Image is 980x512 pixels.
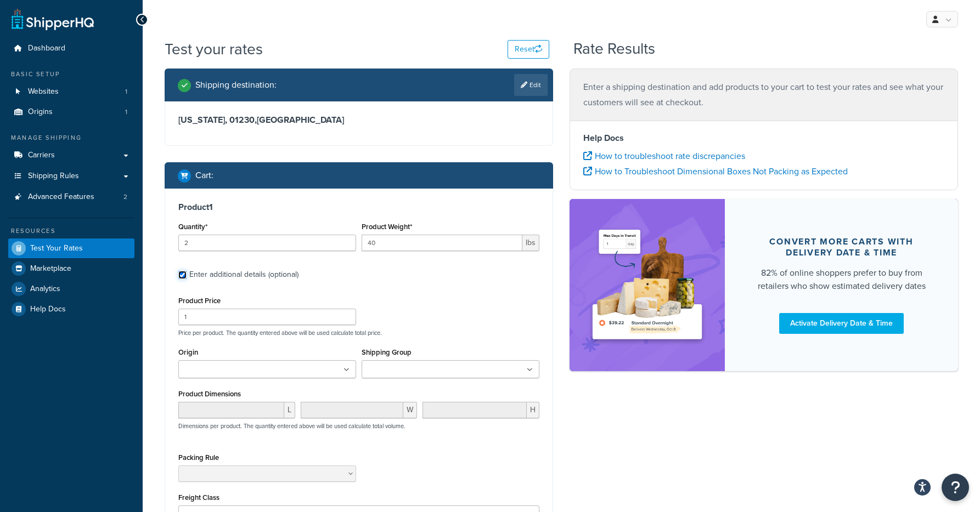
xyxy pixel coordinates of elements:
[586,215,708,355] img: feature-image-ddt-36eae7f7280da8017bfb280eaccd9c446f90b1fe08728e4019434db127062ab4.png
[178,453,219,462] label: Packing Rule
[178,390,241,398] label: Product Dimensions
[362,223,412,231] label: Product Weight*
[28,107,53,117] span: Origins
[28,87,59,96] span: Websites
[8,187,134,207] li: Advanced Features
[8,259,134,278] a: Marketplace
[779,313,904,334] a: Activate Delivery Date & Time
[514,74,548,96] a: Edit
[125,87,127,96] span: 1
[165,38,263,60] h1: Test your rates
[178,348,198,356] label: Origin
[8,226,134,236] div: Resources
[403,402,417,418] span: W
[8,279,134,299] a: Analytics
[30,305,66,314] span: Help Docs
[8,70,134,79] div: Basic Setup
[176,422,405,430] p: Dimensions per product. The quantity entered above will be used calculate total volume.
[508,40,549,59] button: Reset
[178,297,221,305] label: Product Price
[178,493,219,502] label: Freight Class
[942,474,969,501] button: Open Resource Center
[178,115,539,126] h3: [US_STATE], 01230 , [GEOGRAPHIC_DATA]
[527,402,539,418] span: H
[28,192,94,202] span: Advanced Features
[189,267,298,282] div: Enter additional details (optional)
[751,236,932,258] div: Convert more carts with delivery date & time
[8,166,134,186] a: Shipping Rules
[362,348,412,356] label: Shipping Group
[28,151,55,160] span: Carriers
[123,192,127,202] span: 2
[573,41,655,58] h2: Rate Results
[8,187,134,207] a: Advanced Features2
[30,285,60,294] span: Analytics
[195,80,277,90] h2: Shipping destination :
[8,145,134,166] a: Carriers
[362,235,522,251] input: 0.00
[8,133,134,143] div: Manage Shipping
[30,244,83,253] span: Test Your Rates
[178,223,207,231] label: Quantity*
[30,264,71,274] span: Marketplace
[8,102,134,122] li: Origins
[178,202,539,213] h3: Product 1
[178,271,187,279] input: Enter additional details (optional)
[28,44,65,53] span: Dashboard
[8,102,134,122] a: Origins1
[583,150,745,162] a: How to troubleshoot rate discrepancies
[751,266,932,293] div: 82% of online shoppers prefer to buy from retailers who show estimated delivery dates
[522,235,539,251] span: lbs
[8,82,134,102] li: Websites
[284,402,295,418] span: L
[583,165,848,178] a: How to Troubleshoot Dimensional Boxes Not Packing as Expected
[176,329,542,337] p: Price per product. The quantity entered above will be used calculate total price.
[583,132,944,145] h4: Help Docs
[8,238,134,258] a: Test Your Rates
[28,172,79,181] span: Shipping Rules
[178,235,356,251] input: 0.0
[125,107,127,117] span: 1
[8,299,134,319] a: Help Docs
[8,38,134,59] a: Dashboard
[8,82,134,102] a: Websites1
[195,170,213,180] h2: Cart :
[583,79,944,110] p: Enter a shipping destination and add products to your cart to test your rates and see what your c...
